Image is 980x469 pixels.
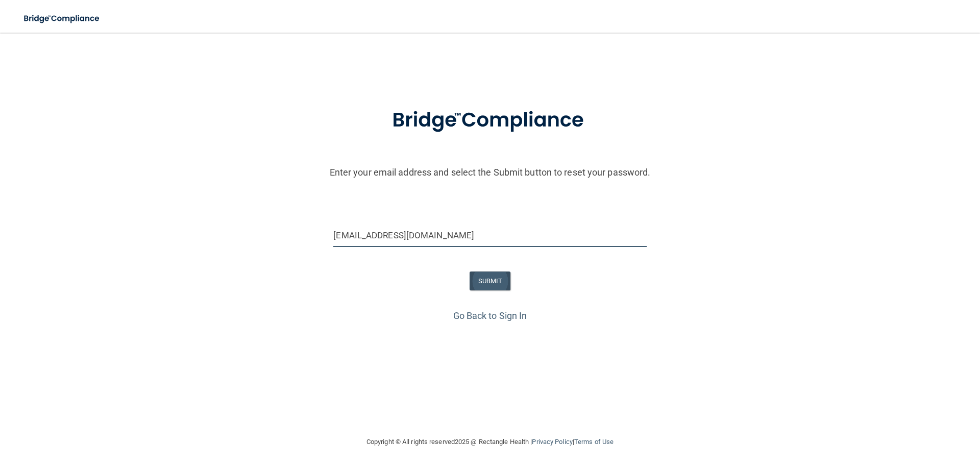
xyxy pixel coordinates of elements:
button: SUBMIT [470,271,511,290]
img: bridge_compliance_login_screen.278c3ca4.svg [15,8,109,29]
a: Go Back to Sign In [453,310,527,321]
input: Email [333,224,646,247]
div: Copyright © All rights reserved 2025 @ Rectangle Health | | [304,426,676,458]
img: bridge_compliance_login_screen.278c3ca4.svg [371,94,609,147]
a: Privacy Policy [532,438,572,446]
a: Terms of Use [574,438,614,446]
